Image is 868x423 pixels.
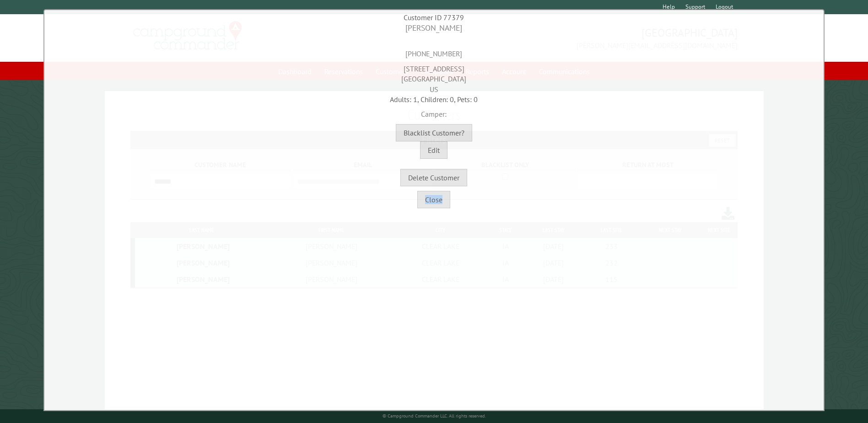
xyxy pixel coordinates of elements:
[47,22,821,34] div: [PERSON_NAME]
[47,34,821,59] div: [PHONE_NUMBER]
[396,124,472,141] button: Blacklist Customer?
[420,141,447,159] button: Edit
[417,191,450,208] button: Close
[400,169,467,186] button: Delete Customer
[47,94,821,104] div: Adults: 1, Children: 0, Pets: 0
[47,12,821,22] div: Customer ID 77379
[47,104,821,119] div: Camper:
[383,413,486,419] small: © Campground Commander LLC. All rights reserved.
[47,59,821,94] div: [STREET_ADDRESS] [GEOGRAPHIC_DATA] US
